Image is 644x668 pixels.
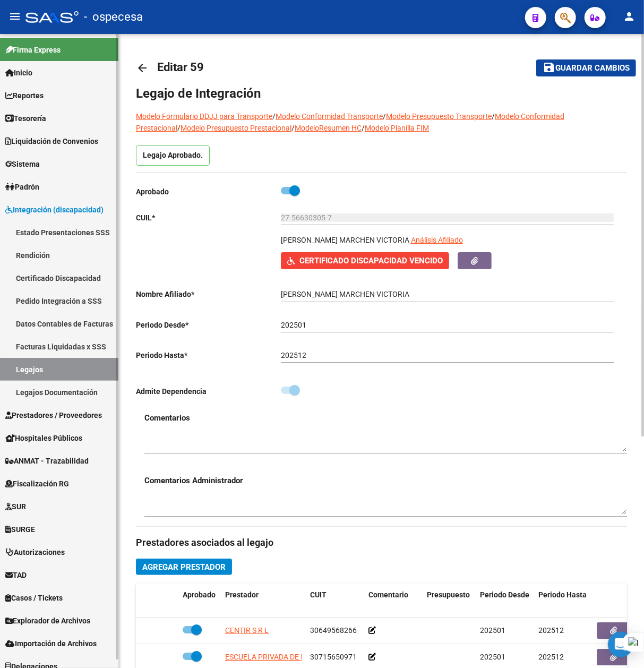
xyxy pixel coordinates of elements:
span: Guardar cambios [555,64,630,73]
span: Prestadores / Proveedores [5,409,102,421]
p: Periodo Desde [136,319,281,331]
p: Nombre Afiliado [136,288,281,300]
a: Modelo Presupuesto Prestacional [181,124,291,132]
datatable-header-cell: Periodo Desde [476,584,534,619]
h1: Legajo de Integración [136,85,627,102]
datatable-header-cell: Comentario [364,584,423,619]
span: Presupuesto [427,590,470,599]
span: 30649568266 [310,626,357,635]
mat-icon: menu [8,10,21,23]
span: Sistema [5,158,40,170]
span: Prestador [225,590,259,599]
p: Legajo Aprobado. [136,145,210,166]
span: 202512 [538,626,564,635]
p: CUIL [136,212,281,224]
span: Explorador de Archivos [5,615,90,627]
span: Padrón [5,181,39,193]
h3: Comentarios [144,412,627,424]
a: Modelo Formulario DDJJ para Transporte [136,112,272,121]
a: Modelo Presupuesto Transporte [386,112,492,121]
datatable-header-cell: Periodo Hasta [534,584,593,619]
a: ModeloResumen HC [295,124,362,132]
datatable-header-cell: CUIT [306,584,364,619]
span: Editar 59 [157,61,204,74]
div: Open Intercom Messenger [608,632,633,657]
span: Autorizaciones [5,546,65,558]
span: Análisis Afiliado [411,236,463,244]
span: Inicio [5,67,32,79]
span: Integración (discapacidad) [5,204,104,216]
span: Fiscalización RG [5,478,69,490]
span: ESCUELA PRIVADA DE ENSEÑANZA NIVELADORA S.A. [225,653,405,661]
mat-icon: save [543,61,555,74]
a: Modelo Planilla FIM [365,124,429,132]
datatable-header-cell: Presupuesto [423,584,476,619]
span: Certificado Discapacidad Vencido [299,256,443,266]
span: Periodo Desde [480,590,529,599]
button: Certificado Discapacidad Vencido [281,252,449,269]
mat-icon: person [623,10,636,23]
p: Admite Dependencia [136,386,281,397]
span: CUIT [310,590,327,599]
p: Aprobado [136,186,281,198]
h3: Prestadores asociados al legajo [136,535,627,550]
span: SUR [5,501,26,512]
datatable-header-cell: Prestador [221,584,306,619]
span: Firma Express [5,44,61,56]
h3: Comentarios Administrador [144,475,627,486]
mat-icon: arrow_back [136,62,149,74]
span: TAD [5,569,27,581]
span: - ospecesa [84,5,143,29]
span: Reportes [5,90,44,101]
span: SURGE [5,524,35,535]
datatable-header-cell: Aprobado [178,584,221,619]
span: 202512 [538,653,564,661]
button: Agregar Prestador [136,559,232,575]
a: Modelo Conformidad Transporte [276,112,383,121]
span: Tesorería [5,113,46,124]
span: CENTIR S R L [225,626,269,635]
span: 202501 [480,653,505,661]
span: Liquidación de Convenios [5,135,98,147]
span: Comentario [368,590,408,599]
span: Casos / Tickets [5,592,63,604]
span: Hospitales Públicos [5,432,82,444]
p: Periodo Hasta [136,349,281,361]
span: 202501 [480,626,505,635]
button: Guardar cambios [536,59,636,76]
span: ANMAT - Trazabilidad [5,455,89,467]
span: Periodo Hasta [538,590,587,599]
span: Agregar Prestador [142,562,226,572]
p: [PERSON_NAME] MARCHEN VICTORIA [281,234,409,246]
span: Aprobado [183,590,216,599]
span: 30715650971 [310,653,357,661]
span: Importación de Archivos [5,638,97,649]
